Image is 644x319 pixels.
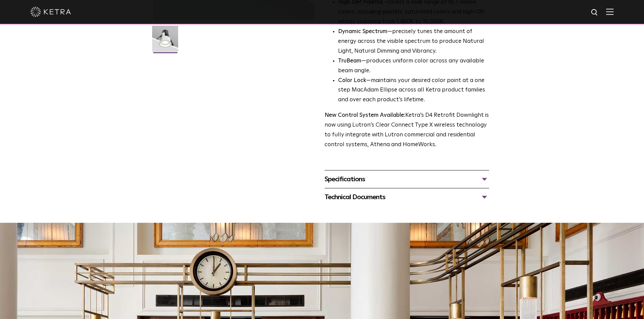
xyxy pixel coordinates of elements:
strong: Dynamic Spectrum [338,29,387,34]
li: —maintains your desired color point at a one step MacAdam Ellipse across all Ketra product famili... [338,76,489,105]
p: Ketra’s D4 Retrofit Downlight is now using Lutron’s Clear Connect Type X wireless technology to f... [325,111,489,150]
div: Specifications [325,174,489,185]
img: Hamburger%20Nav.svg [606,8,614,15]
strong: TruBeam [338,58,361,64]
img: ketra-logo-2019-white [30,7,71,17]
strong: Color Lock [338,78,366,83]
li: —produces uniform color across any available beam angle. [338,56,489,76]
strong: New Control System Available: [325,112,405,118]
img: search icon [591,8,599,17]
li: —precisely tunes the amount of energy across the visible spectrum to produce Natural Light, Natur... [338,27,489,56]
img: D4R Retrofit Downlight [152,26,178,57]
div: Technical Documents [325,192,489,203]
